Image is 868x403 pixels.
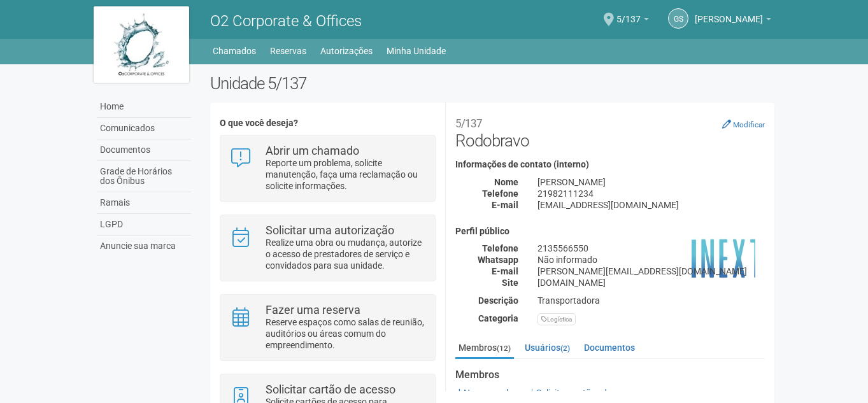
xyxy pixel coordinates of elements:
strong: Membros [455,369,765,381]
h4: O que você deseja? [220,118,436,128]
a: Documentos [581,338,638,357]
p: Realize uma obra ou mudança, autorize o acesso de prestadores de serviço e convidados para sua un... [266,237,425,271]
img: logo.jpg [94,6,189,83]
a: Modificar [722,119,765,129]
a: Abrir um chamado Reporte um problema, solicite manutenção, faça uma reclamação ou solicite inform... [230,145,425,192]
strong: Telefone [482,188,518,199]
a: Solicitar cartões de acesso [528,388,641,398]
small: 5/137 [455,117,482,130]
strong: Abrir um chamado [266,144,359,157]
strong: Categoria [478,313,518,323]
a: Membros(12) [455,338,514,359]
small: (2) [560,344,570,353]
a: 5/137 [616,16,649,26]
div: Logística [537,313,576,325]
a: Fazer uma reserva Reserve espaços como salas de reunião, auditórios ou áreas comum do empreendime... [230,304,425,351]
a: LGPD [97,214,191,236]
strong: E-mail [492,266,518,276]
a: Grade de Horários dos Ônibus [97,161,191,192]
p: Reserve espaços como salas de reunião, auditórios ou áreas comum do empreendimento. [266,316,425,351]
div: [PERSON_NAME][EMAIL_ADDRESS][DOMAIN_NAME] [528,265,774,277]
h4: Informações de contato (interno) [455,160,765,169]
span: O2 Corporate & Offices [210,12,362,30]
h4: Perfil público [455,227,765,236]
small: Modificar [733,120,765,129]
strong: Telefone [482,243,518,253]
span: GILBERTO STIEBLER FILHO [695,2,763,24]
a: GS [668,8,688,29]
a: Chamados [213,42,256,60]
strong: Descrição [478,295,518,306]
a: [PERSON_NAME] [695,16,771,26]
a: Documentos [97,139,191,161]
a: Reservas [270,42,306,60]
strong: Fazer uma reserva [266,303,360,316]
strong: Whatsapp [478,255,518,265]
a: Solicitar uma autorização Realize uma obra ou mudança, autorize o acesso de prestadores de serviç... [230,225,425,271]
div: 21982111234 [528,188,774,199]
div: [EMAIL_ADDRESS][DOMAIN_NAME] [528,199,774,211]
span: 5/137 [616,2,641,24]
a: Home [97,96,191,118]
a: Minha Unidade [387,42,446,60]
strong: Solicitar cartão de acesso [266,383,395,396]
div: [DOMAIN_NAME] [528,277,774,288]
a: Anuncie sua marca [97,236,191,257]
h2: Unidade 5/137 [210,74,775,93]
strong: Site [502,278,518,288]
p: Reporte um problema, solicite manutenção, faça uma reclamação ou solicite informações. [266,157,425,192]
a: Usuários(2) [522,338,573,357]
div: Não informado [528,254,774,265]
h2: Rodobravo [455,112,765,150]
a: Ramais [97,192,191,214]
a: Novo membro [455,388,520,398]
small: (12) [497,344,511,353]
strong: Solicitar uma autorização [266,223,394,237]
div: Transportadora [528,295,774,306]
a: Autorizações [320,42,373,60]
a: Comunicados [97,118,191,139]
strong: Nome [494,177,518,187]
div: [PERSON_NAME] [528,176,774,188]
img: business.png [692,227,755,290]
strong: E-mail [492,200,518,210]
div: 2135566550 [528,243,774,254]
